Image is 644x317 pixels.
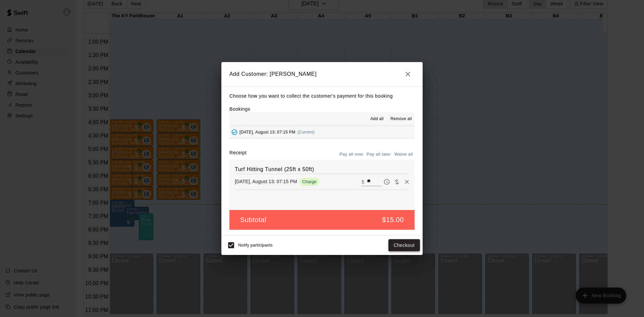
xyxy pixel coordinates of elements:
[235,178,297,185] p: [DATE], August 13: 07:15 PM
[388,239,420,252] button: Checkout
[388,114,415,124] button: Remove all
[362,178,364,185] p: $
[298,130,315,135] span: (Current)
[221,62,423,86] h2: Add Customer: [PERSON_NAME]
[402,177,412,187] button: Remove
[382,178,392,184] span: Pay later
[240,215,266,224] h5: Subtotal
[390,116,412,122] span: Remove all
[382,215,404,224] h5: $15.00
[239,130,296,135] span: [DATE], August 13: 07:15 PM
[238,243,273,248] span: Notify participants
[229,126,415,139] button: Added - Collect Payment[DATE], August 13: 07:15 PM(Current)
[365,149,393,160] button: Pay all later
[338,149,365,160] button: Pay all now
[229,149,247,160] label: Receipt
[300,179,319,184] span: Charge
[229,127,239,137] button: Added - Collect Payment
[366,114,388,124] button: Add all
[229,92,415,100] p: Choose how you want to collect the customer's payment for this booking
[229,106,250,112] label: Bookings
[370,116,384,122] span: Add all
[392,178,402,184] span: Waive payment
[235,165,409,174] h6: Turf Hitting Tunnel (25ft x 50ft)
[392,149,415,160] button: Waive all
